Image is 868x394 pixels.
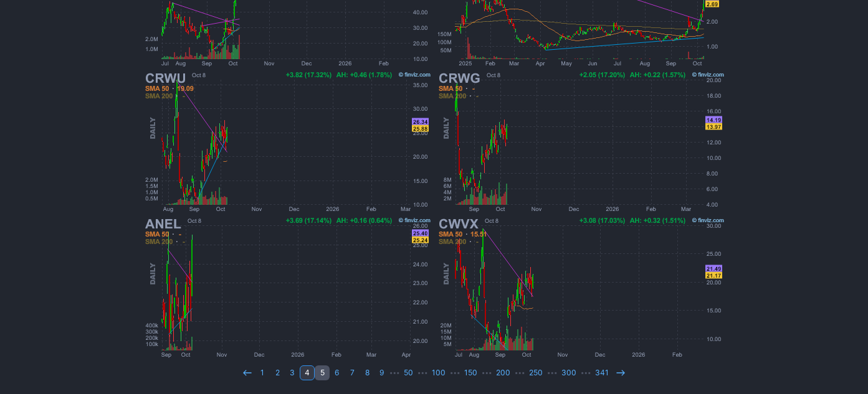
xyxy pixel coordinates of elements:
[255,365,270,380] a: 1
[525,365,547,380] a: 250
[427,365,450,380] a: 100
[389,365,399,380] span: ⋯
[270,365,285,380] a: 2
[581,365,591,380] span: ⋯
[345,365,360,380] a: 7
[547,365,557,380] span: ⋯
[305,365,310,380] b: 4
[435,215,727,360] img: CWVX - Tradr 2X Long CRWV Daily ETF - Stock Price Chart
[300,365,315,380] a: 4
[515,365,525,380] span: ⋯
[557,365,581,380] a: 300
[141,69,433,215] img: CRWU - T-REX 2X Long CRWV Daily Target ETF - Stock Price Chart
[435,69,727,215] img: CRWG - Leverage Shares 2X Long CRWV Daily ETF - Stock Price Chart
[360,365,374,380] a: 8
[591,365,613,380] a: 341
[374,365,389,380] a: 9
[315,365,330,380] a: 5
[482,365,492,380] span: ⋯
[492,365,515,380] a: 200
[460,365,482,380] a: 150
[450,365,460,380] span: ⋯
[417,365,427,380] span: ⋯
[399,365,417,380] a: 50
[330,365,345,380] a: 6
[285,365,300,380] a: 3
[141,215,433,360] img: ANEL - Defiance Daily Target 2x Long ANET ETF - Stock Price Chart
